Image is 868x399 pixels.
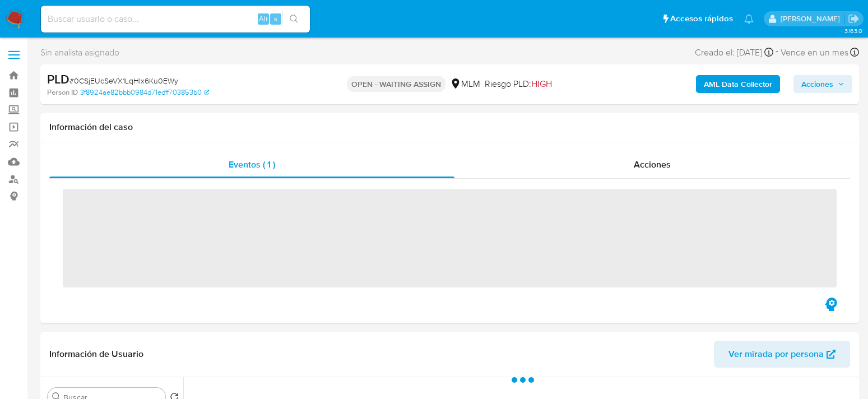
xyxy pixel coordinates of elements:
p: OPEN - WAITING ASSIGN [347,76,445,92]
span: Acciones [634,158,671,171]
span: HIGH [531,77,552,90]
a: 3f8924ae82bbb0984d71edff703853b0 [80,87,209,98]
span: ‌ [63,189,837,287]
a: Notificaciones [744,14,754,24]
span: s [274,13,277,24]
b: Person ID [47,87,78,98]
b: AML Data Collector [704,75,772,93]
span: # 0CSjEUcSeVX1LqHlx6Ku0EWy [69,75,178,86]
div: MLM [450,78,480,90]
p: diego.ortizcastro@mercadolibre.com.mx [781,13,844,24]
span: - [776,45,778,60]
b: PLD [47,70,69,88]
span: Eventos ( 1 ) [229,158,275,171]
span: Riesgo PLD: [485,78,552,90]
span: Accesos rápidos [670,13,733,25]
span: Acciones [801,75,833,93]
button: search-icon [282,11,305,27]
span: Vence en un mes [781,47,848,59]
h1: Información de Usuario [49,349,143,360]
button: Ver mirada por persona [714,341,850,368]
span: Ver mirada por persona [728,341,824,368]
button: AML Data Collector [696,75,780,93]
h1: Información del caso [49,122,850,133]
div: Creado el: [DATE] [695,45,773,60]
input: Buscar usuario o caso... [41,12,310,26]
a: Salir [848,13,860,25]
span: Alt [259,13,268,24]
span: Sin analista asignado [40,47,119,59]
button: Acciones [793,75,852,93]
